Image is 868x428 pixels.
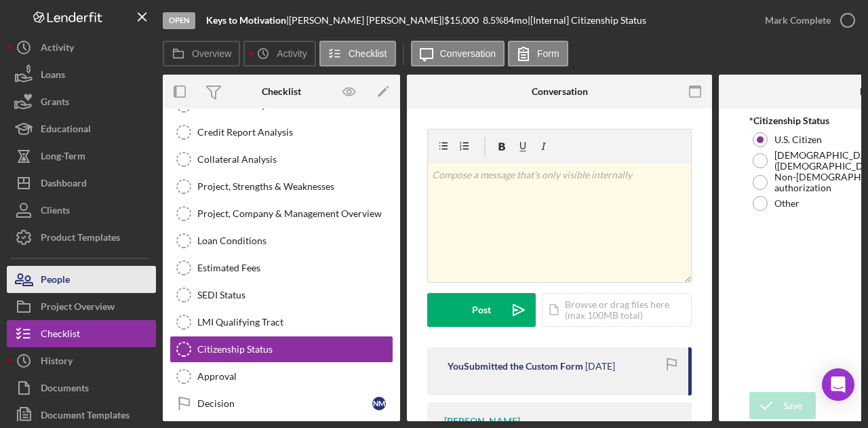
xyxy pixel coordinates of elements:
a: DecisionNM [170,390,393,417]
div: Open [163,12,195,29]
a: Collateral Analysis [170,146,393,173]
div: Clients [41,197,70,227]
div: Mark Complete [765,7,831,34]
div: SEDI Status [197,290,393,300]
div: History [41,347,73,378]
label: Conversation [440,48,496,59]
div: Open Intercom Messenger [822,368,854,401]
button: Grants [7,88,156,115]
div: Loans [41,61,65,92]
div: 8.5 % [483,15,503,26]
div: LMI Qualifying Tract [197,317,393,328]
button: Clients [7,197,156,224]
div: People [41,266,70,296]
label: Overview [192,48,231,59]
button: Loans [7,61,156,88]
button: Save [749,392,816,419]
a: Estimated Fees [170,254,393,281]
a: SEDI Status [170,281,393,309]
time: 2025-09-04 10:42 [585,361,615,372]
button: Product Templates [7,224,156,251]
div: Checklist [262,86,301,97]
div: Collateral Analysis [197,154,393,165]
button: Form [508,41,568,66]
label: Other [774,198,800,209]
button: Activity [7,34,156,61]
div: 84 mo [503,15,528,26]
div: | [206,15,289,26]
button: Conversation [411,41,505,66]
button: Activity [243,41,315,66]
button: Project Overview [7,293,156,320]
a: LMI Qualifying Tract [170,309,393,336]
label: Activity [277,48,307,59]
a: Loan Conditions [170,227,393,254]
b: Keys to Motivation [206,14,286,26]
button: Educational [7,115,156,142]
div: Project, Strengths & Weaknesses [197,181,393,192]
div: Credit Report Analysis [197,127,393,138]
div: Activity [41,34,74,64]
a: Approval [170,363,393,390]
div: [PERSON_NAME] [444,416,520,427]
a: Project, Strengths & Weaknesses [170,173,393,200]
button: Checklist [7,320,156,347]
button: Mark Complete [751,7,861,34]
label: Checklist [349,48,387,59]
button: Checklist [319,41,396,66]
div: Decision [197,398,372,409]
button: Overview [163,41,240,66]
button: Post [427,293,536,327]
div: Documents [41,374,89,405]
div: Conversation [532,86,588,97]
a: Citizenship Status [170,336,393,363]
div: Citizenship Status [197,344,393,355]
span: $15,000 [444,14,479,26]
div: | [Internal] Citizenship Status [528,15,646,26]
div: Dashboard [41,170,87,200]
label: U.S. Citizen [774,134,822,145]
div: Save [783,392,802,419]
div: Product Templates [41,224,120,254]
a: Project, Company & Management Overview [170,200,393,227]
div: Long-Term [41,142,85,173]
button: Long-Term [7,142,156,170]
div: Educational [41,115,91,146]
button: Documents [7,374,156,402]
a: Credit Report Analysis [170,119,393,146]
div: Project, Company & Management Overview [197,208,393,219]
button: People [7,266,156,293]
button: History [7,347,156,374]
div: N M [372,397,386,410]
div: [PERSON_NAME] [PERSON_NAME] | [289,15,444,26]
div: Grants [41,88,69,119]
div: Post [472,293,491,327]
button: Dashboard [7,170,156,197]
label: Form [537,48,559,59]
div: Checklist [41,320,80,351]
div: Approval [197,371,393,382]
div: Loan Conditions [197,235,393,246]
div: You Submitted the Custom Form [448,361,583,372]
div: Project Overview [41,293,115,324]
div: Estimated Fees [197,262,393,273]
